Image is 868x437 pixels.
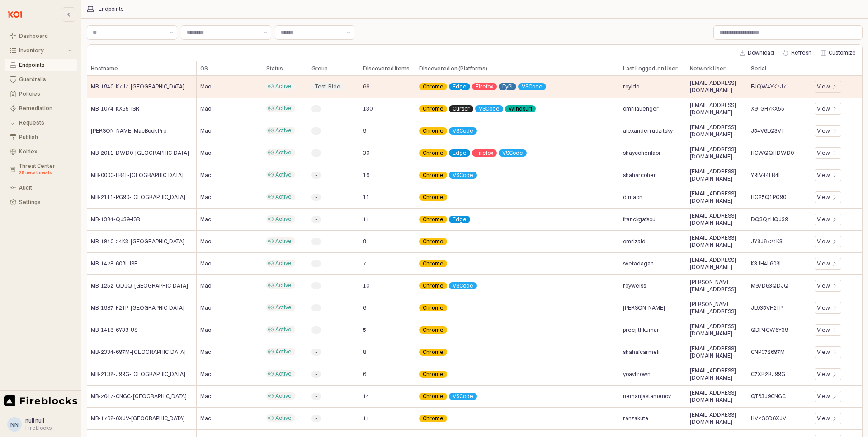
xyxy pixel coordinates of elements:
[623,216,656,223] span: franckgafsou
[815,214,841,225] div: View
[623,371,651,378] span: yoavbrown
[91,304,184,311] span: MB-1987-F2TP-[GEOGRAPHIC_DATA]
[751,326,788,334] span: QDP4CW6Y39
[363,304,366,311] span: 6
[751,194,786,201] span: HG25Q1PG90
[19,33,72,39] div: Dashboard
[453,105,470,112] span: Cursor
[453,282,473,289] span: VSCode
[690,323,744,337] span: [EMAIL_ADDRESS][DOMAIN_NAME]
[623,415,648,422] span: ranzakuta
[315,127,317,135] span: -
[690,146,744,160] span: [EMAIL_ADDRESS][DOMAIN_NAME]
[275,392,292,400] span: Active
[815,169,841,181] div: View
[19,62,72,68] div: Endpoints
[751,105,784,112] span: X9TGH7KX55
[5,102,77,115] button: Remediation
[200,260,211,267] span: Mac
[817,47,859,58] button: Customize
[19,169,72,177] div: 25 new threats
[815,302,841,314] div: View
[315,415,317,422] span: -
[311,65,328,72] span: Group
[817,194,830,201] div: View
[423,326,443,334] span: Chrome
[19,76,72,83] div: Guardrails
[275,348,292,355] span: Active
[275,171,292,178] span: Active
[690,256,744,271] span: [EMAIL_ADDRESS][DOMAIN_NAME]
[99,6,123,12] div: Endpoints
[5,88,77,100] button: Policies
[751,260,782,267] span: K3JH4L609L
[690,212,744,227] span: [EMAIL_ADDRESS][DOMAIN_NAME]
[751,371,785,378] span: C7XR2RJ99G
[751,393,786,400] span: QT63J9CNGC
[815,413,841,424] div: View
[453,149,467,157] span: Edge
[690,367,744,381] span: [EMAIL_ADDRESS][DOMAIN_NAME]
[815,324,841,336] div: View
[423,304,443,311] span: Chrome
[200,415,211,422] span: Mac
[5,44,77,57] button: Inventory
[7,417,22,432] button: nn
[751,172,781,179] span: Y9LV44LR4L
[623,282,646,289] span: royweiss
[815,236,841,247] div: View
[690,168,744,182] span: [EMAIL_ADDRESS][DOMAIN_NAME]
[91,326,137,334] span: MB-1418-6Y39-US
[423,83,443,90] span: Chrome
[815,391,841,402] div: View
[623,238,646,245] span: omrizaid
[91,83,184,90] span: MB-1940-K7J7-[GEOGRAPHIC_DATA]
[817,371,830,378] div: View
[623,326,659,334] span: preejithkumar
[19,47,66,54] div: Inventory
[19,134,72,140] div: Publish
[5,145,77,158] button: Koidex
[476,83,493,90] span: Firefox
[817,216,830,223] div: View
[751,238,783,245] span: JY9J6724K3
[315,105,317,112] span: -
[200,326,211,334] span: Mac
[623,194,642,201] span: dimaon
[200,172,211,179] span: Mac
[200,194,211,201] span: Mac
[275,370,292,377] span: Active
[419,65,487,72] span: Discovered on (Platforms)
[817,349,830,356] div: View
[817,260,830,267] div: View
[315,260,317,267] span: -
[315,216,317,223] span: -
[5,59,77,71] button: Endpoints
[275,83,292,90] span: Active
[815,346,841,358] div: View
[815,280,841,292] div: View
[200,371,211,378] span: Mac
[736,47,778,58] button: Download
[623,393,671,400] span: nemanjastamenov
[817,172,830,179] div: View
[25,417,44,424] span: null null
[363,194,369,201] span: 11
[502,149,523,157] span: VSCode
[363,149,369,157] span: 30
[815,103,841,115] div: View
[363,371,366,378] span: 6
[315,83,340,90] span: Test-Rido
[275,193,292,200] span: Active
[817,415,830,422] div: View
[166,26,177,39] button: Show suggestions
[817,304,830,311] div: View
[363,238,366,245] span: 9
[623,127,673,135] span: alexanderrudzitsky
[19,185,72,191] div: Audit
[623,65,678,72] span: Last Logged-on User
[453,83,467,90] span: Edge
[363,415,369,422] span: 11
[275,282,292,289] span: Active
[423,282,443,289] span: Chrome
